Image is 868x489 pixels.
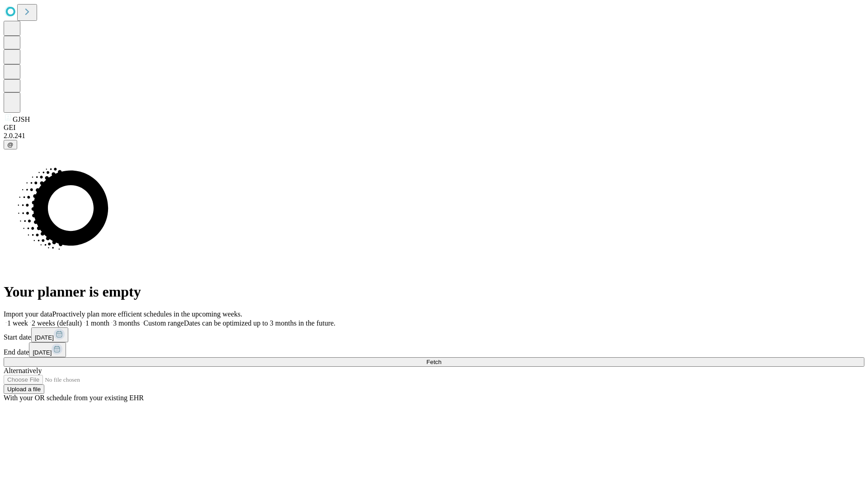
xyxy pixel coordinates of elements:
span: With your OR schedule from your existing EHR [4,394,144,402]
div: End date [4,342,864,357]
h1: Your planner is empty [4,283,864,300]
span: Custom range [143,319,184,327]
span: Import your data [4,310,52,318]
button: [DATE] [31,327,68,342]
div: 2.0.241 [4,132,864,140]
button: [DATE] [29,342,66,357]
button: Fetch [4,357,864,367]
span: 3 months [113,319,140,327]
span: GJSH [13,115,30,123]
span: 1 month [85,319,109,327]
span: 1 week [7,319,28,327]
span: Dates can be optimized up to 3 months in the future. [184,319,335,327]
button: @ [4,140,17,149]
span: @ [7,141,14,148]
span: Proactively plan more efficient schedules in the upcoming weeks. [52,310,242,318]
span: 2 weeks (default) [32,319,82,327]
span: Alternatively [4,367,42,374]
span: [DATE] [35,334,54,341]
span: Fetch [426,359,441,365]
div: Start date [4,327,864,342]
button: Upload a file [4,384,44,394]
span: [DATE] [33,349,52,356]
div: GEI [4,124,864,132]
